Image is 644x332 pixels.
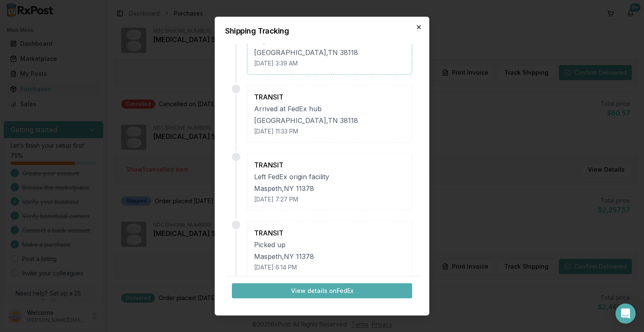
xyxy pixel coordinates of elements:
[254,263,405,271] div: [DATE] 6:14 PM
[254,251,405,261] div: Maspeth , NY 11378
[225,27,419,34] h2: Shipping Tracking
[254,227,405,238] div: TRANSIT
[254,127,405,135] div: [DATE] 11:33 PM
[254,171,405,181] div: Left FedEx origin facility
[254,47,405,57] div: [GEOGRAPHIC_DATA] , TN 38118
[254,115,405,125] div: [GEOGRAPHIC_DATA] , TN 38118
[232,283,412,298] button: View details onFedEx
[254,195,405,203] div: [DATE] 7:27 PM
[254,239,405,249] div: Picked up
[254,103,405,113] div: Arrived at FedEx hub
[254,91,405,102] div: TRANSIT
[254,159,405,170] div: TRANSIT
[254,183,405,193] div: Maspeth , NY 11378
[254,59,405,67] div: [DATE] 3:39 AM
